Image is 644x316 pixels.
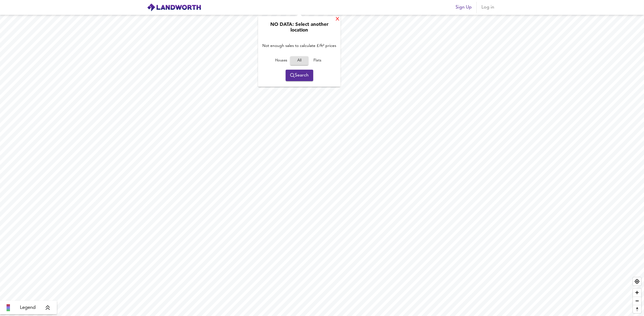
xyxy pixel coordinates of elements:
[633,297,641,305] button: Zoom out
[290,71,309,79] span: Search
[272,56,290,65] button: Houses
[290,56,308,65] button: All
[308,56,327,65] button: Flats
[479,2,497,13] button: Log in
[147,3,201,12] img: logo
[286,70,313,81] button: Search
[633,305,641,313] button: Reset bearing to north
[453,2,474,13] button: Sign Up
[633,288,641,297] button: Zoom in
[335,16,340,22] div: X
[456,3,472,11] span: Sign Up
[273,57,289,64] span: Houses
[261,37,338,55] div: Not enough sales to calculate £/ft² prices
[261,22,338,37] div: NO DATA: Select another location
[310,57,325,64] span: Flats
[20,304,36,311] span: Legend
[293,57,306,64] span: All
[633,277,641,286] button: Find my location
[481,3,495,11] span: Log in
